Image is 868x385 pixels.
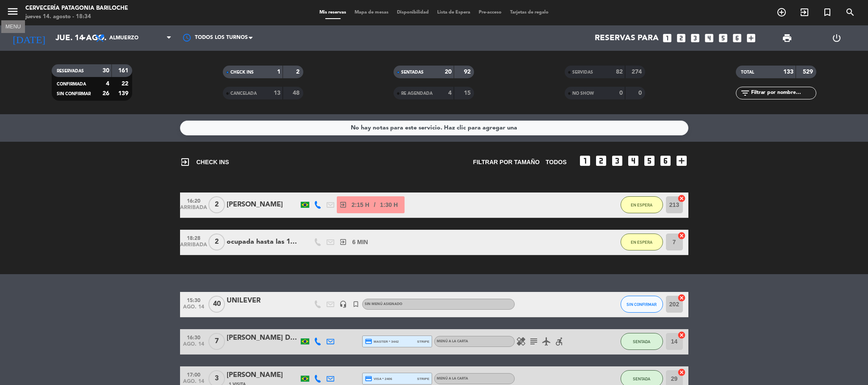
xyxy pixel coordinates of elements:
[677,194,686,203] i: cancel
[293,90,301,96] strong: 48
[690,33,701,44] i: looks_3
[352,200,369,210] span: 2:15 H
[339,201,347,209] i: exit_to_app
[208,333,225,350] span: 7
[832,33,842,43] i: power_settings_new
[183,332,204,342] span: 16:30
[365,375,392,382] span: visa * 2406
[401,91,433,96] span: RE AGENDADA
[677,231,686,240] i: cancel
[578,154,592,168] i: looks_one
[6,29,51,47] i: [DATE]
[183,304,204,314] span: ago. 14
[183,341,204,351] span: ago. 14
[595,33,659,43] span: Reservas para
[25,4,128,13] div: Cervecería Patagonia Bariloche
[350,10,393,15] span: Mapa de mesas
[365,338,372,345] i: credit_card
[632,69,643,75] strong: 274
[822,7,832,17] i: turned_in_not
[437,377,468,380] span: MENÚ A LA CARTA
[740,88,750,98] i: filter_list
[352,237,368,247] span: 6 MIN
[374,200,376,210] span: /
[746,33,757,44] i: add_box
[6,5,19,18] i: menu
[741,70,754,74] span: TOTAL
[799,7,810,17] i: exit_to_app
[208,234,225,250] span: 2
[675,154,688,168] i: add_box
[352,300,360,308] i: turned_in_not
[6,5,19,21] button: menu
[529,336,539,346] i: subject
[339,300,347,308] i: headset_mic
[621,196,663,213] button: EN ESPERA
[106,81,109,87] strong: 4
[230,91,257,96] span: CANCELADA
[474,10,506,15] span: Pre-acceso
[57,69,84,73] span: RESERVADAS
[380,200,398,210] span: 1:30 H
[25,13,128,21] div: jueves 14. agosto - 18:34
[227,236,299,247] div: ocupada hasta las 18:50
[230,70,254,74] span: CHECK INS
[365,302,402,306] span: Sin menú asignado
[208,296,225,313] span: 40
[365,338,399,345] span: master * 3442
[445,69,452,75] strong: 20
[627,154,640,168] i: looks_4
[103,68,109,74] strong: 30
[401,70,424,74] span: SENTADAS
[572,91,594,96] span: NO SHOW
[610,154,624,168] i: looks_3
[208,196,225,213] span: 2
[417,376,430,382] span: stripe
[183,205,204,214] span: ARRIBADA
[776,7,787,17] i: add_circle_outline
[633,339,650,344] span: SENTADA
[183,242,204,252] span: ARRIBADA
[180,157,229,167] span: CHECK INS
[118,68,130,74] strong: 161
[57,92,91,96] span: SIN CONFIRMAR
[227,295,299,306] div: UNILEVER
[732,33,743,44] i: looks_6
[676,33,687,44] i: looks_two
[631,203,652,207] span: EN ESPERA
[183,195,204,205] span: 16:20
[554,336,564,346] i: accessible_forward
[659,154,672,168] i: looks_6
[448,90,452,96] strong: 4
[662,33,673,44] i: looks_one
[633,377,650,381] span: SENTADA
[718,33,729,44] i: looks_5
[79,33,89,43] i: arrow_drop_down
[782,33,792,43] span: print
[572,70,593,74] span: SERVIDAS
[437,340,468,343] span: MENÚ A LA CARTA
[677,294,686,302] i: cancel
[750,88,816,98] input: Filtrar por nombre...
[433,10,474,15] span: Lista de Espera
[704,33,715,44] i: looks_4
[643,154,656,168] i: looks_5
[57,82,86,86] span: CONFIRMADA
[103,91,109,96] strong: 26
[803,69,815,75] strong: 529
[227,370,299,381] div: [PERSON_NAME]
[541,336,552,346] i: airplanemode_active
[118,91,130,96] strong: 139
[122,81,130,87] strong: 22
[516,336,526,346] i: healing
[296,69,301,75] strong: 2
[621,234,663,250] button: EN ESPERA
[227,333,299,344] div: [PERSON_NAME] DA [PERSON_NAME]
[616,69,623,75] strong: 82
[180,157,190,167] i: exit_to_app
[365,375,372,382] i: credit_card
[783,69,793,75] strong: 133
[506,10,553,15] span: Tarjetas de regalo
[227,199,299,210] div: [PERSON_NAME]
[393,10,433,15] span: Disponibilidad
